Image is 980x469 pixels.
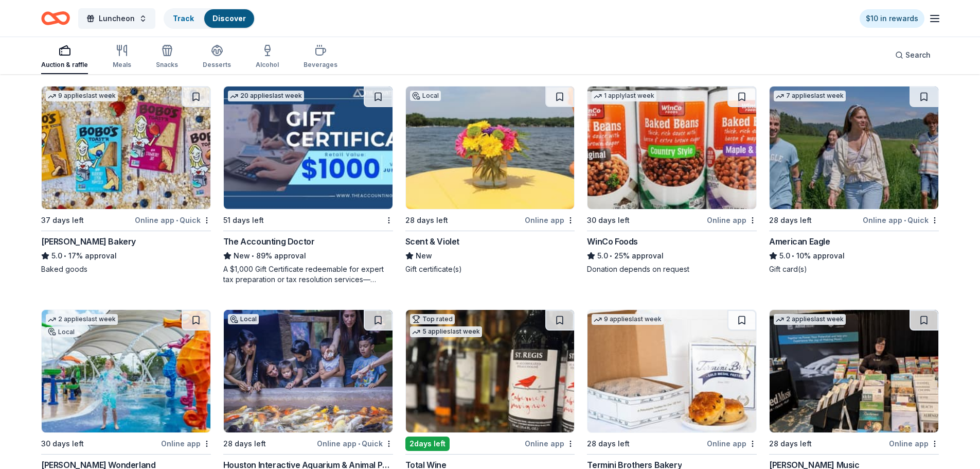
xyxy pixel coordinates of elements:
a: Discover [212,14,246,23]
img: Image for Alfred Music [770,310,938,432]
img: Image for Scent & Violet [406,86,575,209]
button: Luncheon [78,8,155,29]
img: Image for Houston Interactive Aquarium & Animal Preserve [224,310,393,432]
span: New [234,250,250,262]
div: Top rated [410,314,455,324]
div: Gift card(s) [769,264,939,274]
div: Gift certificate(s) [405,264,575,274]
button: Snacks [156,40,178,74]
div: Online app [707,214,757,227]
button: Auction & raffle [41,40,88,74]
img: Image for Bobo's Bakery [42,86,210,209]
div: 2 days left [405,437,450,451]
div: 20 applies last week [228,91,304,101]
div: Scent & Violet [405,235,459,248]
div: 7 applies last week [774,91,846,101]
div: 51 days left [223,214,264,227]
div: Baked goods [41,264,211,274]
div: Local [46,327,77,337]
a: Track [173,14,194,23]
div: 28 days left [587,438,630,450]
img: Image for Termini Brothers Bakery [587,310,756,432]
button: Desserts [203,40,231,74]
img: Image for Total Wine [406,310,575,432]
button: TrackDiscover [164,8,255,29]
div: 28 days left [769,438,812,450]
span: 5.0 [597,250,608,262]
div: 30 days left [587,214,630,227]
a: Image for WinCo Foods1 applylast week30 days leftOnline appWinCo Foods5.0•25% approvalDonation de... [587,86,757,274]
div: Local [228,314,259,324]
div: 10% approval [769,250,939,262]
img: Image for The Accounting Doctor [224,86,393,209]
div: Donation depends on request [587,264,757,274]
span: • [610,252,613,260]
div: 28 days left [223,438,266,450]
div: Alcohol [256,61,279,69]
img: Image for WinCo Foods [587,86,756,209]
div: WinCo Foods [587,235,638,248]
div: 2 applies last week [774,314,846,325]
div: Meals [113,61,131,69]
img: Image for American Eagle [770,86,938,209]
div: 30 days left [41,438,84,450]
div: Online app [525,214,575,227]
div: 1 apply last week [592,91,656,101]
div: Online app [525,437,575,450]
span: Search [905,49,931,61]
div: 9 applies last week [592,314,664,325]
div: 17% approval [41,250,211,262]
div: Desserts [203,61,231,69]
span: New [416,250,432,262]
div: Snacks [156,61,178,69]
span: • [792,252,795,260]
a: Image for Bobo's Bakery9 applieslast week37 days leftOnline app•Quick[PERSON_NAME] Bakery5.0•17% ... [41,86,211,274]
a: Image for The Accounting Doctor20 applieslast week51 days leftThe Accounting DoctorNew•89% approv... [223,86,393,285]
a: Image for American Eagle7 applieslast week28 days leftOnline app•QuickAmerican Eagle5.0•10% appro... [769,86,939,274]
button: Alcohol [256,40,279,74]
span: Luncheon [99,12,135,25]
button: Meals [113,40,131,74]
div: 5 applies last week [410,326,482,337]
div: Online app [161,437,211,450]
span: 5.0 [779,250,790,262]
div: Online app [707,437,757,450]
div: 2 applies last week [46,314,118,325]
div: Online app Quick [863,214,939,227]
div: Online app [889,437,939,450]
div: Online app Quick [135,214,211,227]
span: • [358,440,360,448]
a: Home [41,6,70,30]
button: Search [887,45,939,65]
span: 5.0 [51,250,62,262]
div: 37 days left [41,214,84,227]
a: Image for Scent & VioletLocal28 days leftOnline appScent & VioletNewGift certificate(s) [405,86,575,274]
div: Auction & raffle [41,61,88,69]
div: Beverages [304,61,337,69]
div: [PERSON_NAME] Bakery [41,235,136,248]
div: 28 days left [769,214,812,227]
div: Online app Quick [317,437,393,450]
div: Local [410,91,441,101]
span: • [176,216,178,224]
div: 25% approval [587,250,757,262]
div: American Eagle [769,235,830,248]
div: 89% approval [223,250,393,262]
div: 28 days left [405,214,448,227]
img: Image for Morgan's Wonderland [42,310,210,432]
span: • [252,252,254,260]
div: The Accounting Doctor [223,235,315,248]
span: • [64,252,66,260]
div: 9 applies last week [46,91,118,101]
button: Beverages [304,40,337,74]
span: • [904,216,906,224]
div: A $1,000 Gift Certificate redeemable for expert tax preparation or tax resolution services—recipi... [223,264,393,285]
a: $10 in rewards [860,9,924,28]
